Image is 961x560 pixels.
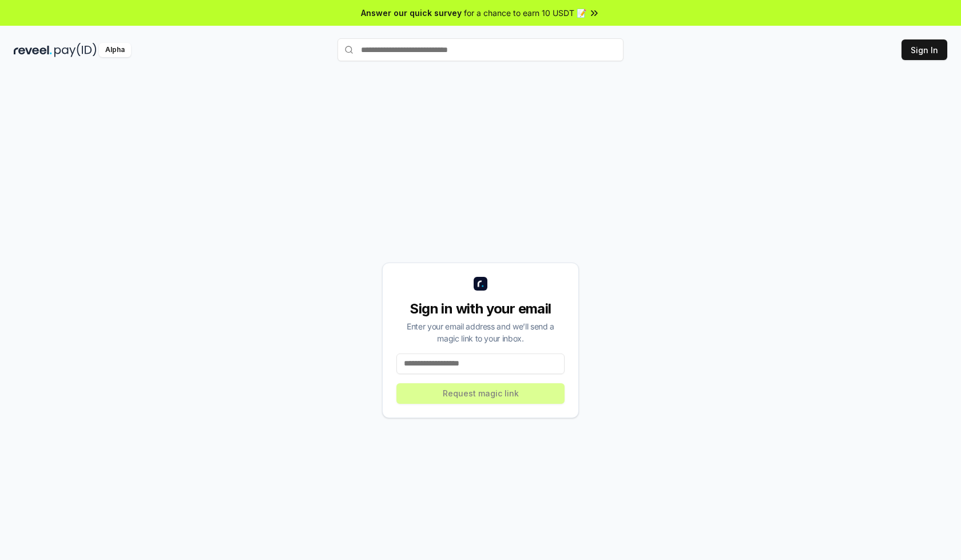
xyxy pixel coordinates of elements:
[99,43,131,57] div: Alpha
[361,7,462,19] span: Answer our quick survey
[14,43,52,57] img: reveel_dark
[902,39,947,60] button: Sign In
[396,300,565,318] div: Sign in with your email
[54,43,97,57] img: pay_id
[474,277,487,291] img: logo_small
[464,7,586,19] span: for a chance to earn 10 USDT 📝
[396,320,565,344] div: Enter your email address and we’ll send a magic link to your inbox.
